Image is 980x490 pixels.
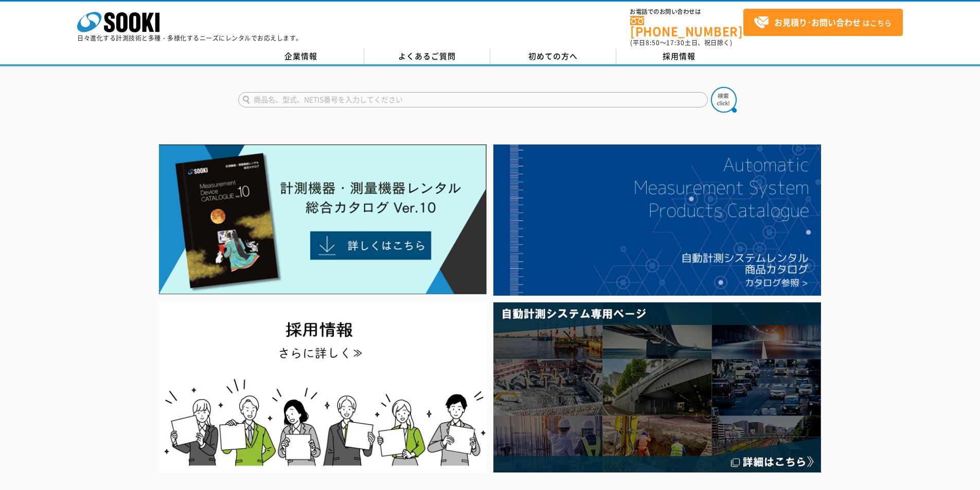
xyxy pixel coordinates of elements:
[238,92,708,107] input: 商品名、型式、NETIS番号を入力してください
[630,38,732,47] span: (平日 ～ 土日、祝日除く)
[630,9,743,15] span: お電話でのお問い合わせは
[774,16,861,28] strong: お見積り･お問い合わせ
[528,50,578,62] span: 初めての方へ
[666,38,685,47] span: 17:30
[77,35,302,41] p: 日々進化する計測技術と多種・多様化するニーズにレンタルでお応えします。
[493,144,821,296] img: 自動計測システムカタログ
[159,302,487,473] img: SOOKI recruit
[743,9,903,36] a: お見積り･お問い合わせはこちら
[630,16,743,37] a: [PHONE_NUMBER]
[490,49,616,64] a: 初めての方へ
[493,302,821,473] img: 自動計測システム専用ページ
[711,87,737,113] img: btn_search.png
[646,38,660,47] span: 8:50
[364,49,490,64] a: よくあるご質問
[238,49,364,64] a: 企業情報
[616,49,742,64] a: 採用情報
[159,144,487,295] img: Catalog Ver10
[754,15,892,30] span: はこちら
